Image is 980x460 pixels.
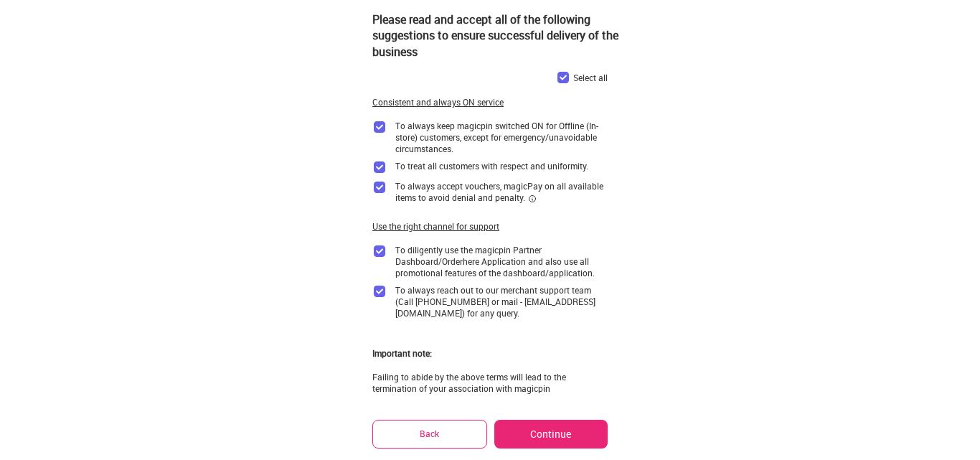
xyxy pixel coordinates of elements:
[372,160,387,174] img: checkbox_purple.ceb64cee.svg
[372,284,387,299] img: checkbox_purple.ceb64cee.svg
[528,194,537,203] img: informationCircleBlack.2195f373.svg
[372,347,432,360] div: Important note:
[395,180,608,203] div: To always accept vouchers, magicPay on all available items to avoid denial and penalty.
[556,70,570,85] img: checkbox_purple.ceb64cee.svg
[372,220,499,233] div: Use the right channel for support
[494,420,608,449] button: Continue
[372,371,608,394] div: Failing to abide by the above terms will lead to the termination of your association with magicpin
[395,284,608,319] div: To always reach out to our merchant support team (Call [PHONE_NUMBER] or mail - [EMAIL_ADDRESS][D...
[395,160,588,172] div: To treat all customers with respect and uniformity.
[372,180,387,194] img: checkbox_purple.ceb64cee.svg
[395,120,608,154] div: To always keep magicpin switched ON for Offline (In-store) customers, except for emergency/unavoi...
[372,96,504,108] div: Consistent and always ON service
[573,72,608,83] div: Select all
[372,120,387,134] img: checkbox_purple.ceb64cee.svg
[395,244,608,278] div: To diligently use the magicpin Partner Dashboard/Orderhere Application and also use all promotion...
[372,420,487,448] button: Back
[372,244,387,258] img: checkbox_purple.ceb64cee.svg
